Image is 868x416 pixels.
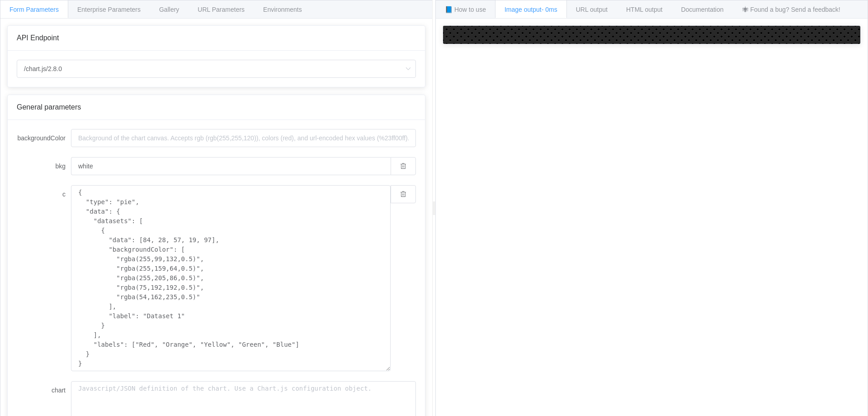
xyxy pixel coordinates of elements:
label: chart [17,381,71,399]
span: URL Parameters [198,6,245,13]
label: c [17,185,71,203]
input: Background of the chart canvas. Accepts rgb (rgb(255,255,120)), colors (red), and url-encoded hex... [71,157,391,175]
span: 🕷 Found a bug? Send a feedback! [742,6,840,13]
span: Form Parameters [9,6,59,13]
input: Select [17,60,416,78]
span: General parameters [17,103,81,111]
span: URL output [576,6,608,13]
label: backgroundColor [17,129,71,147]
input: Background of the chart canvas. Accepts rgb (rgb(255,255,120)), colors (red), and url-encoded hex... [71,129,416,147]
span: - 0ms [542,6,557,13]
span: 📘 How to use [445,6,486,13]
span: HTML output [626,6,662,13]
span: Environments [263,6,302,13]
span: Enterprise Parameters [77,6,141,13]
span: API Endpoint [17,34,59,42]
label: bkg [17,157,71,175]
span: Image output [505,6,557,13]
span: Gallery [159,6,179,13]
span: Documentation [681,6,723,13]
